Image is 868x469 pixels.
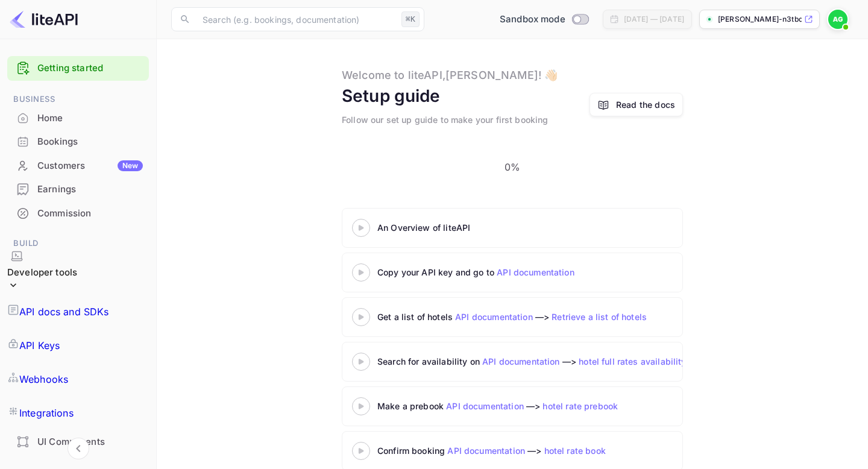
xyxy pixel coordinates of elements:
p: API Keys [19,338,60,353]
a: hotel rate book [544,445,606,456]
a: API documentation [497,267,574,277]
div: Home [37,112,143,125]
a: API documentation [446,401,524,411]
div: Getting started [7,56,149,81]
div: Welcome to liteAPI, [PERSON_NAME] ! 👋🏻 [342,67,558,83]
div: Get a list of hotels —> [377,310,679,323]
p: Webhooks [19,372,68,386]
a: Read the docs [616,98,675,111]
div: Confirm booking —> [377,444,679,457]
p: [PERSON_NAME]-n3tbd.nuit... [718,14,802,25]
a: hotel rate prebook [542,401,618,411]
div: An Overview of liteAPI [377,221,679,234]
div: [DATE] — [DATE] [624,14,684,25]
a: API Keys [7,329,149,362]
a: Bookings [7,130,149,153]
a: hotel full rates availability [579,356,686,367]
div: Customers [37,159,143,173]
a: UI Components [7,430,149,453]
a: Commission [7,202,149,224]
a: API documentation [455,312,533,322]
div: Make a prebook —> [377,400,679,412]
span: Build [7,237,149,250]
a: Read the docs [590,93,683,116]
a: Retrieve a list of hotels [552,312,647,322]
div: New [118,160,143,171]
div: Setup guide [342,83,441,109]
a: Getting started [37,61,143,75]
div: Commission [7,202,149,225]
div: Switch to Production mode [495,13,593,27]
a: Webhooks [7,362,149,396]
div: UI Components [37,435,143,449]
a: API documentation [447,445,525,456]
div: Search for availability on —> [377,355,799,368]
p: 0% [505,160,520,174]
div: Developer tools [7,250,77,295]
input: Search (e.g. bookings, documentation) [195,7,397,31]
div: Bookings [7,130,149,154]
a: API docs and SDKs [7,295,149,329]
div: Bookings [37,135,143,149]
a: Home [7,107,149,129]
div: CustomersNew [7,154,149,178]
span: Sandbox mode [500,13,565,27]
div: ⌘K [401,11,420,27]
span: Business [7,93,149,106]
div: Commission [37,207,143,221]
div: Earnings [37,183,143,197]
div: Developer tools [7,266,77,280]
div: Home [7,107,149,130]
div: UI Components [7,430,149,454]
a: API documentation [482,356,560,367]
button: Collapse navigation [68,438,89,459]
div: Follow our set up guide to make your first booking [342,113,549,126]
div: Copy your API key and go to [377,266,679,279]
div: Earnings [7,178,149,201]
img: Ahmed Galal [828,10,848,29]
a: Earnings [7,178,149,200]
p: API docs and SDKs [19,304,109,319]
a: CustomersNew [7,154,149,177]
p: Integrations [19,406,74,420]
a: Integrations [7,396,149,430]
img: LiteAPI logo [10,10,78,29]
